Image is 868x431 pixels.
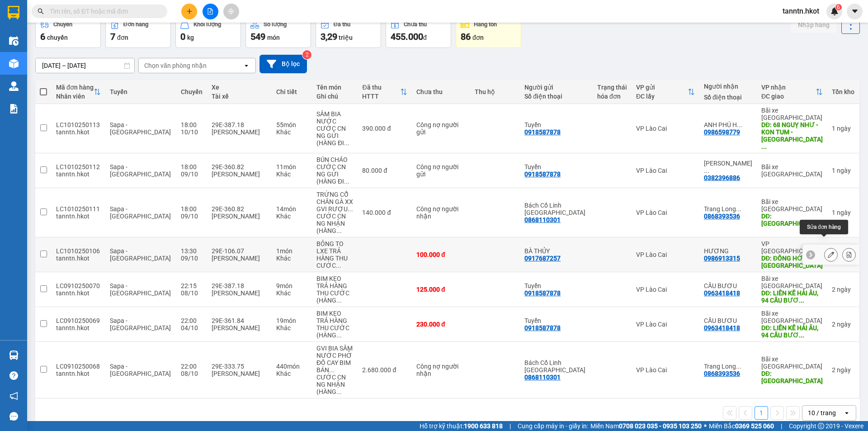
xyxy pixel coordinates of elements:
[704,282,752,289] div: CẦU BƯƠU
[110,163,171,178] span: Sapa - [GEOGRAPHIC_DATA]
[416,205,462,220] div: Công nợ người nhận
[110,317,171,332] span: Sapa - [GEOGRAPHIC_DATA]
[276,255,307,262] div: Khác
[329,366,335,374] span: ...
[761,310,823,324] div: Bãi xe [GEOGRAPHIC_DATA]
[56,84,94,91] div: Mã đơn hàng
[56,128,101,136] div: tanntn.hkot
[212,370,267,377] div: [PERSON_NAME]
[316,163,353,185] div: CƯỚC CN NG GỬI (HÀNG ĐI 9/10)
[832,88,854,95] div: Tồn kho
[704,289,740,297] div: 0963418418
[181,289,203,297] div: 08/10
[704,128,740,136] div: 0986598779
[212,121,267,128] div: 29E-387.18
[110,363,171,377] span: Sapa - [GEOGRAPHIC_DATA]
[193,21,221,28] div: Khối lượng
[56,363,101,370] div: LC0910250068
[636,321,695,328] div: VP Lào Cai
[9,104,19,114] img: solution-icon
[259,55,307,73] button: Bộ lọc
[181,324,203,332] div: 04/10
[56,205,101,213] div: LC1010250111
[832,366,854,374] div: 2
[212,363,267,370] div: 29E-333.75
[212,213,267,220] div: [PERSON_NAME]
[9,350,19,360] img: warehouse-icon
[704,370,740,377] div: 0868393536
[243,62,250,69] svg: open
[761,163,823,178] div: Bãi xe [GEOGRAPHIC_DATA]
[212,84,267,91] div: Xe
[837,321,851,328] span: ngày
[524,216,561,223] div: 0868110301
[737,121,742,128] span: ...
[302,50,311,59] sup: 2
[181,4,197,19] button: plus
[524,282,588,289] div: Tuyển
[223,4,239,19] button: aim
[321,31,337,42] span: 3,29
[704,363,752,370] div: Trang Long Biên (Bách Cổ Linh)
[56,282,101,289] div: LC0910250070
[181,205,203,213] div: 18:00
[181,370,203,377] div: 08/10
[851,7,859,15] span: caret-down
[316,374,353,395] div: CƯỚC CN NG NHẬN (HÀNG ĐI 8/10)
[524,84,588,91] div: Người gửi
[636,286,695,293] div: VP Lào Cai
[704,424,707,428] span: ⚪️
[704,255,740,262] div: 0986913315
[110,31,115,42] span: 7
[704,324,740,332] div: 0963418418
[704,167,709,174] span: ...
[362,84,400,91] div: Đã thu
[212,171,267,178] div: [PERSON_NAME]
[837,209,851,216] span: ngày
[791,17,837,33] button: Nhập hàng
[316,110,353,125] div: SÂM BIA NƯỚC
[53,21,72,28] div: Chuyến
[276,121,307,128] div: 55 món
[636,366,695,374] div: VP Lào Cai
[181,128,203,136] div: 10/10
[423,34,427,41] span: đ
[362,366,407,374] div: 2.680.000 đ
[735,422,774,430] strong: 0369 525 060
[52,80,105,104] th: Toggle SortBy
[50,6,156,16] input: Tìm tên, số ĐT hoặc mã đơn
[40,31,45,42] span: 6
[245,15,311,48] button: Số lượng549món
[123,21,148,28] div: Đơn hàng
[105,15,171,48] button: Đơn hàng7đơn
[799,297,804,304] span: ...
[824,248,838,261] div: Sửa đơn hàng
[632,80,699,104] th: Toggle SortBy
[597,93,627,100] div: hóa đơn
[212,163,267,171] div: 29E-360.82
[344,139,349,147] span: ...
[110,121,171,136] span: Sapa - [GEOGRAPHIC_DATA]
[404,21,427,28] div: Chưa thu
[344,178,349,185] span: ...
[56,370,101,377] div: tanntn.hkot
[9,81,19,91] img: warehouse-icon
[597,84,627,91] div: Trạng thái
[276,128,307,136] div: Khác
[56,317,101,324] div: LC0910250069
[761,121,823,150] div: DĐ: 68 NGUỴ NHƯ - KON TUM - HÀ ĐÔNG
[761,324,823,339] div: DĐ: LIỀN KỀ HẢI ÂU, 94 CẦU BƯƠU, THANH TRÌ, HN
[212,247,267,255] div: 29E-106.07
[276,289,307,297] div: Khác
[704,174,740,181] div: 0382396886
[316,191,353,213] div: TRỨNG CỔ CHÂN GÀ XX GVI RƯỢU NẶNG
[203,4,218,19] button: file-add
[316,247,353,269] div: LXE TRẢ HÀNG THU CƯỚC (HÀNG ĐI 9/10) Đinh Văn Giang 0912182623
[416,121,462,136] div: Công nợ người gửi
[181,171,203,178] div: 09/10
[704,213,740,220] div: 0868393536
[336,332,342,339] span: ...
[336,262,341,269] span: ...
[316,156,353,163] div: BÚN CHÁO
[761,213,823,227] div: DĐ: Long Biên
